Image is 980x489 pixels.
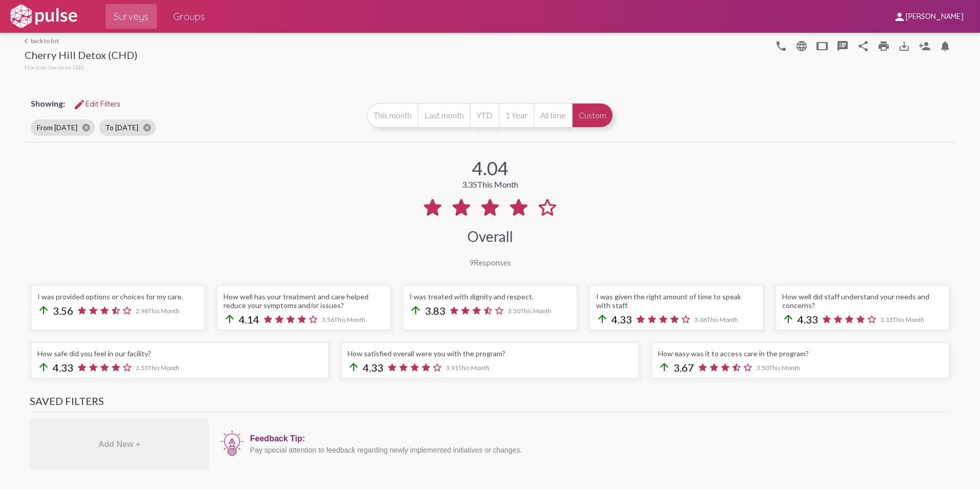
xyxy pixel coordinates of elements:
mat-icon: Bell [939,40,951,52]
div: How satisfied overall were you with the program? [348,349,632,358]
mat-icon: speaker_notes [836,40,849,52]
span: 3.56 [322,316,365,323]
button: Bell [935,35,955,56]
span: 2.96 [136,307,179,315]
span: 3.67 [673,361,694,374]
mat-icon: Edit Filters [73,98,86,111]
div: Responses [469,257,511,267]
span: This Month [477,179,518,189]
button: Person [914,35,935,56]
button: Last month [418,103,470,128]
span: This Month [148,307,179,315]
span: This Month [334,316,365,323]
button: speaker_notes [832,35,853,56]
mat-icon: arrow_upward [658,361,670,373]
span: 3.83 [425,304,445,317]
span: 4.33 [53,361,73,374]
a: back to list [25,37,137,45]
mat-chip: From [DATE] [31,119,95,136]
span: 3.06 [695,316,738,323]
div: How well has your treatment and care helped reduce your symptoms and/or issues? [223,292,384,310]
span: Edit Filters [73,99,120,109]
mat-icon: arrow_upward [596,313,608,325]
img: white-logo.svg [8,4,79,29]
div: How easy was it to access care in the program? [658,349,943,358]
mat-icon: Download [898,40,910,52]
mat-icon: arrow_upward [410,304,422,316]
span: This Month [458,364,489,372]
span: 3.50 [508,307,552,315]
span: 3.91 [446,364,489,372]
span: [PERSON_NAME] [906,12,964,22]
div: Add New + [30,419,209,470]
mat-icon: Share [857,40,869,52]
mat-icon: arrow_upward [37,361,50,373]
div: Feedback Tip: [250,434,945,443]
span: 3.50 [757,364,800,372]
mat-icon: cancel [142,123,152,132]
mat-icon: arrow_upward [37,304,50,316]
div: How safe did you feel in our facility? [37,349,322,358]
button: [PERSON_NAME] [885,7,972,26]
div: 3.35 [462,179,518,189]
div: Pay special attention to feedback regarding newly implemented initiatives or changes. [250,446,945,454]
button: language [771,35,791,56]
mat-icon: language [795,40,808,52]
a: Groups [165,4,213,29]
h3: Saved Filters [30,395,950,413]
mat-icon: arrow_upward [348,361,360,373]
button: This month [367,103,418,128]
button: Edit FiltersEdit Filters [65,95,129,113]
span: Showing: [31,98,65,108]
span: This Month [769,364,800,372]
button: Share [853,35,873,56]
mat-icon: person [893,11,906,23]
mat-icon: arrow_upward [782,313,794,325]
span: This Month [520,307,552,315]
button: Download [894,35,914,56]
div: I was treated with dignity and respect. [410,292,570,301]
span: Surveys [114,7,149,26]
mat-icon: language [775,40,787,52]
span: 4.33 [363,361,383,374]
button: YTD [470,103,499,128]
a: print [873,35,894,56]
a: Surveys [106,4,157,29]
div: Overall [467,228,513,245]
span: 9 [469,257,474,267]
mat-icon: arrow_back_ios [25,38,31,44]
span: 3.56 [53,304,73,317]
button: language [791,35,812,56]
button: Custom [572,103,613,128]
span: 4.14 [239,313,259,325]
mat-chip: To [DATE] [99,119,156,136]
span: This Month [148,364,179,372]
img: icon12.png [219,429,245,458]
div: 4.04 [472,157,508,179]
mat-icon: Person [918,40,931,52]
span: Horizon Services (All) [25,64,84,71]
div: I was provided options or choices for my care. [37,292,198,301]
mat-icon: tablet [816,40,828,52]
div: How well did staff understand your needs and concerns? [782,292,943,310]
span: This Month [707,316,738,323]
button: tablet [812,35,832,56]
span: 3.13 [881,316,924,323]
span: 3.53 [136,364,179,372]
button: All time [534,103,572,128]
button: 1 Year [499,103,534,128]
mat-icon: print [877,40,890,52]
div: I was given the right amount of time to speak with staff. [596,292,757,310]
span: Groups [173,7,205,26]
span: This Month [893,316,924,323]
mat-icon: cancel [81,123,91,132]
div: Cherry Hill Detox (CHD) [25,49,137,64]
mat-icon: arrow_upward [223,313,236,325]
span: 4.33 [798,313,818,325]
span: 4.33 [611,313,632,325]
